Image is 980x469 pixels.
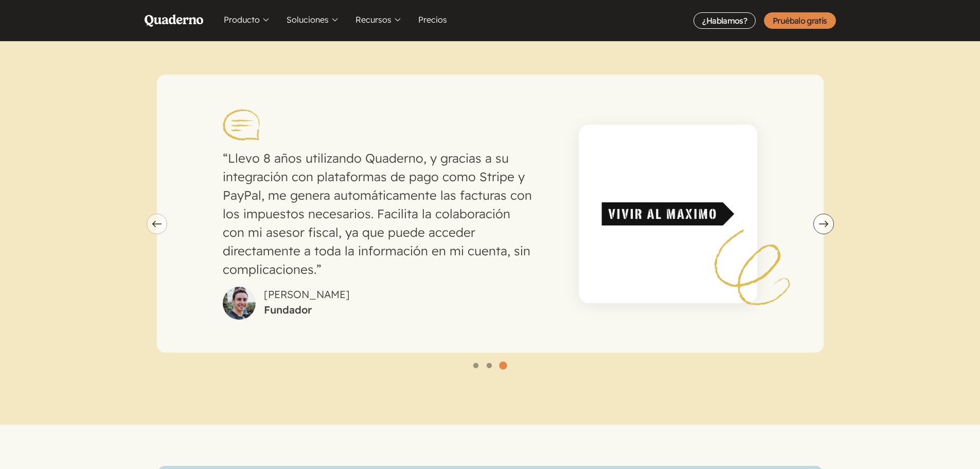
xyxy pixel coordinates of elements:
cite: Fundador [264,302,350,318]
img: Vivir al Maximo Logo [579,125,757,303]
div: carousel [157,75,824,353]
img: Photo of Ángel Alegre [223,287,256,320]
div: [PERSON_NAME] [264,287,350,320]
p: Llevo 8 años utilizando Quaderno, y gracias a su integración con plataformas de pago como Stripe ... [223,149,534,279]
a: ¿Hablamos? [693,12,756,29]
div: slide 3 [157,75,824,353]
a: Pruébalo gratis [764,12,835,29]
